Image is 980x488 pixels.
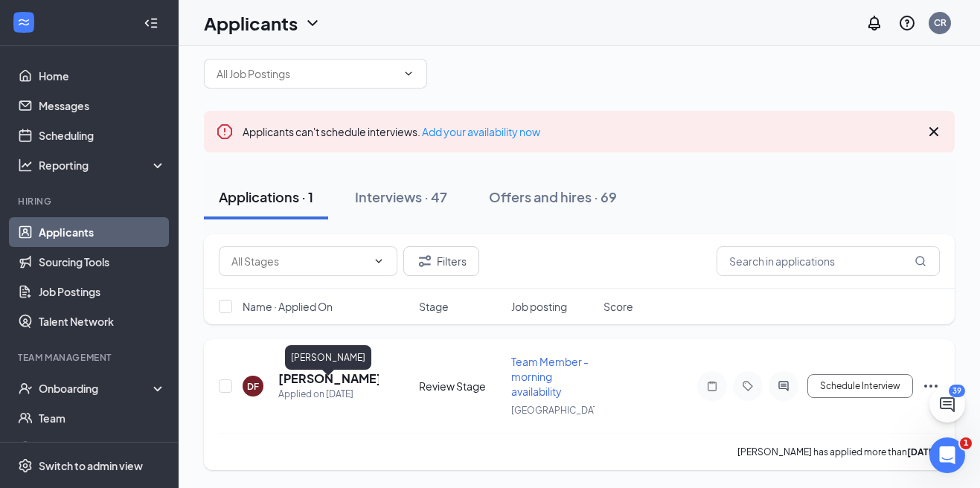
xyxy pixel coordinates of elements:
[39,121,166,150] a: Scheduling
[915,255,926,267] svg: MagnifyingGlass
[231,253,367,269] input: All Stages
[960,437,972,449] span: 1
[737,446,940,458] p: [PERSON_NAME] has applied more than .
[18,381,33,396] svg: UserCheck
[373,255,385,267] svg: ChevronDown
[39,91,166,121] a: Messages
[278,370,379,387] h5: [PERSON_NAME]
[922,377,940,395] svg: Ellipses
[247,380,259,393] div: DF
[304,14,321,32] svg: ChevronDown
[511,299,567,314] span: Job posting
[929,437,965,473] iframe: Intercom live chat
[39,433,166,463] a: DocumentsCrown
[16,15,31,30] svg: WorkstreamLogo
[419,299,449,314] span: Stage
[489,187,617,206] div: Offers and hires · 69
[419,379,502,394] div: Review Stage
[929,387,965,423] button: ChatActive
[717,246,940,276] input: Search in applications
[807,374,913,398] button: Schedule Interview
[403,246,479,276] button: Filter Filters
[511,355,589,398] span: Team Member - morning availability
[18,195,163,208] div: Hiring
[219,187,313,206] div: Applications · 1
[217,65,397,82] input: All Job Postings
[39,61,166,91] a: Home
[18,351,163,364] div: Team Management
[204,10,298,36] h1: Applicants
[216,123,234,141] svg: Error
[703,380,721,392] svg: Note
[39,217,166,247] a: Applicants
[925,123,943,141] svg: Cross
[775,380,792,392] svg: ActiveChat
[243,299,333,314] span: Name · Applied On
[39,277,166,306] a: Job Postings
[243,125,540,138] span: Applicants can't schedule interviews.
[18,458,33,473] svg: Settings
[278,387,379,402] div: Applied on [DATE]
[949,385,965,397] div: 39
[39,381,153,396] div: Onboarding
[355,187,447,206] div: Interviews · 47
[285,345,371,370] div: [PERSON_NAME]
[603,299,633,314] span: Score
[144,16,158,30] svg: Collapse
[39,403,166,433] a: Team
[39,247,166,277] a: Sourcing Tools
[416,252,434,270] svg: Filter
[511,405,606,416] span: [GEOGRAPHIC_DATA]
[39,458,143,473] div: Switch to admin view
[422,125,540,138] a: Add your availability now
[39,306,166,336] a: Talent Network
[39,158,167,173] div: Reporting
[865,14,883,32] svg: Notifications
[934,16,947,29] div: CR
[18,158,33,173] svg: Analysis
[898,14,916,32] svg: QuestionInfo
[907,446,938,457] b: [DATE]
[739,380,757,392] svg: Tag
[403,68,414,80] svg: ChevronDown
[938,396,956,414] svg: ChatActive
